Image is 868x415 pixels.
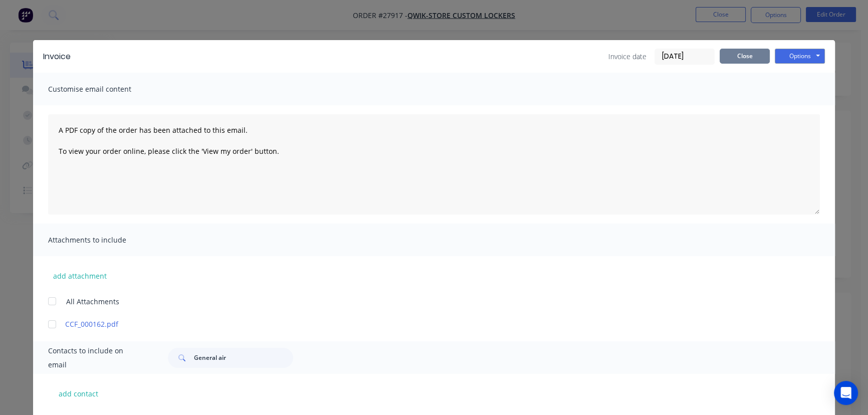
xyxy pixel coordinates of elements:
textarea: A PDF copy of the order has been attached to this email. To view your order online, please click ... [48,114,820,215]
span: Customise email content [48,82,158,96]
button: Options [775,49,825,64]
button: Close [720,49,770,64]
span: Invoice date [608,51,646,62]
button: add contact [48,386,108,401]
div: Invoice [43,51,71,63]
span: Attachments to include [48,233,158,247]
a: CCF_000162.pdf [65,319,773,329]
span: Contacts to include on email [48,344,143,372]
div: Open Intercom Messenger [834,381,858,405]
span: All Attachments [66,296,119,307]
input: Search... [194,348,293,368]
button: add attachment [48,268,112,283]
